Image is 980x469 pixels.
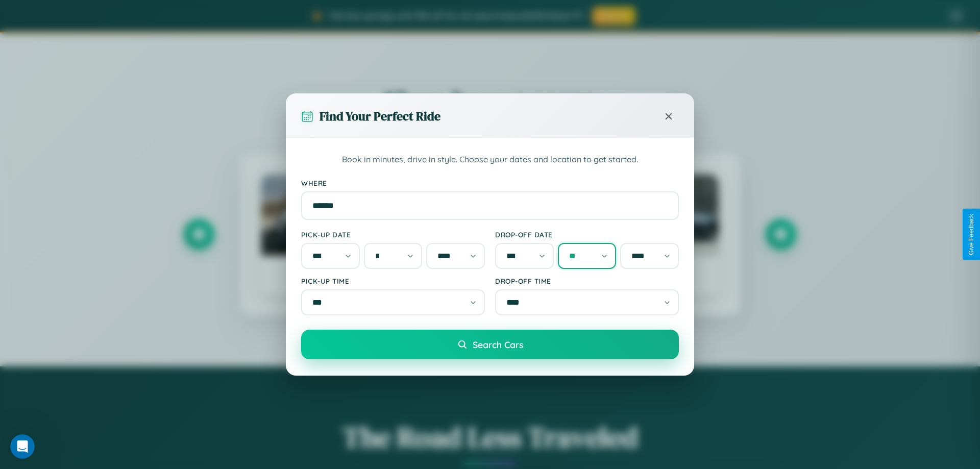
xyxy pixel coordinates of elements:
[320,108,440,125] h3: Find Your Perfect Ride
[301,153,679,166] p: Book in minutes, drive in style. Choose your dates and location to get started.
[301,277,485,285] label: Pick-up Time
[301,230,485,239] label: Pick-up Date
[301,330,679,359] button: Search Cars
[495,230,679,239] label: Drop-off Date
[473,339,523,350] span: Search Cars
[495,277,679,285] label: Drop-off Time
[301,179,679,187] label: Where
